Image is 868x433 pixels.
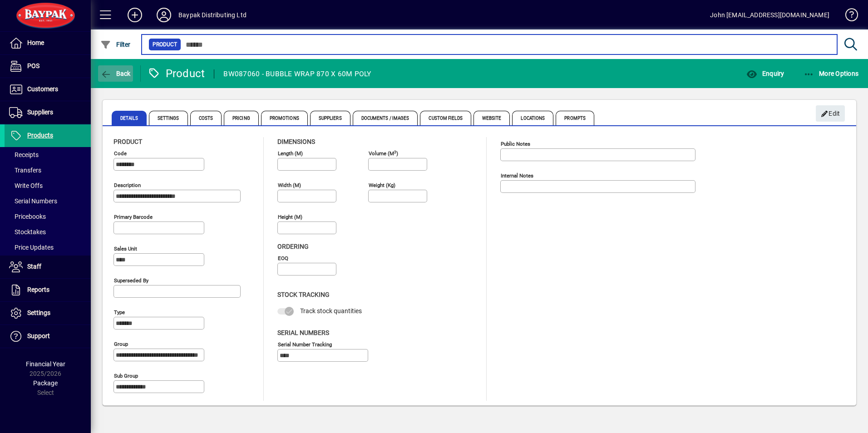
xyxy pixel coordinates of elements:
[746,70,784,77] span: Enquiry
[5,224,91,240] a: Stocktakes
[114,373,138,379] mat-label: Sub group
[277,138,315,145] span: Dimensions
[369,150,398,157] mat-label: Volume (m )
[838,2,857,31] a: Knowledge Base
[394,149,396,154] sup: 3
[369,182,395,188] mat-label: Weight (Kg)
[5,302,91,325] a: Settings
[300,307,362,315] span: Track stock quantities
[9,167,41,174] span: Transfers
[120,7,149,23] button: Add
[9,244,54,251] span: Price Updates
[5,209,91,224] a: Pricebooks
[473,111,510,125] span: Website
[26,360,65,368] span: Financial Year
[556,111,594,125] span: Prompts
[310,111,350,125] span: Suppliers
[5,240,91,255] a: Price Updates
[224,111,259,125] span: Pricing
[100,70,131,77] span: Back
[5,193,91,209] a: Serial Numbers
[821,106,840,121] span: Edit
[114,341,128,347] mat-label: Group
[816,105,845,122] button: Edit
[278,214,302,220] mat-label: Height (m)
[5,101,91,124] a: Suppliers
[744,65,786,82] button: Enquiry
[9,213,46,220] span: Pricebooks
[91,65,141,82] app-page-header-button: Back
[353,111,418,125] span: Documents / Images
[261,111,308,125] span: Promotions
[277,243,309,250] span: Ordering
[9,182,43,189] span: Write Offs
[112,111,147,125] span: Details
[278,341,332,347] mat-label: Serial Number tracking
[27,132,53,139] span: Products
[27,309,50,316] span: Settings
[278,182,301,188] mat-label: Width (m)
[223,67,371,81] div: BW087060 - BUBBLE WRAP 870 X 60M POLY
[278,150,303,157] mat-label: Length (m)
[804,70,859,77] span: More Options
[178,8,247,22] div: Baypak Distributing Ltd
[27,263,41,270] span: Staff
[27,85,58,93] span: Customers
[149,7,178,23] button: Profile
[114,246,137,252] mat-label: Sales unit
[5,32,91,54] a: Home
[114,214,153,220] mat-label: Primary barcode
[153,40,177,49] span: Product
[114,277,148,284] mat-label: Superseded by
[148,66,205,81] div: Product
[27,286,49,293] span: Reports
[501,141,530,147] mat-label: Public Notes
[27,62,39,69] span: POS
[501,172,533,179] mat-label: Internal Notes
[98,36,133,53] button: Filter
[801,65,861,82] button: More Options
[5,147,91,162] a: Receipts
[5,178,91,193] a: Write Offs
[9,151,39,158] span: Receipts
[27,108,53,116] span: Suppliers
[27,332,50,340] span: Support
[113,138,142,145] span: Product
[5,78,91,101] a: Customers
[9,197,57,205] span: Serial Numbers
[5,256,91,278] a: Staff
[5,279,91,301] a: Reports
[114,309,125,315] mat-label: Type
[277,291,330,298] span: Stock Tracking
[278,255,288,261] mat-label: EOQ
[420,111,471,125] span: Custom Fields
[114,150,127,157] mat-label: Code
[27,39,44,46] span: Home
[100,41,131,48] span: Filter
[5,325,91,348] a: Support
[190,111,222,125] span: Costs
[149,111,188,125] span: Settings
[710,8,829,22] div: John [EMAIL_ADDRESS][DOMAIN_NAME]
[9,228,46,236] span: Stocktakes
[98,65,133,82] button: Back
[5,162,91,178] a: Transfers
[512,111,553,125] span: Locations
[33,379,58,387] span: Package
[277,329,329,336] span: Serial Numbers
[5,55,91,78] a: POS
[114,182,141,188] mat-label: Description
